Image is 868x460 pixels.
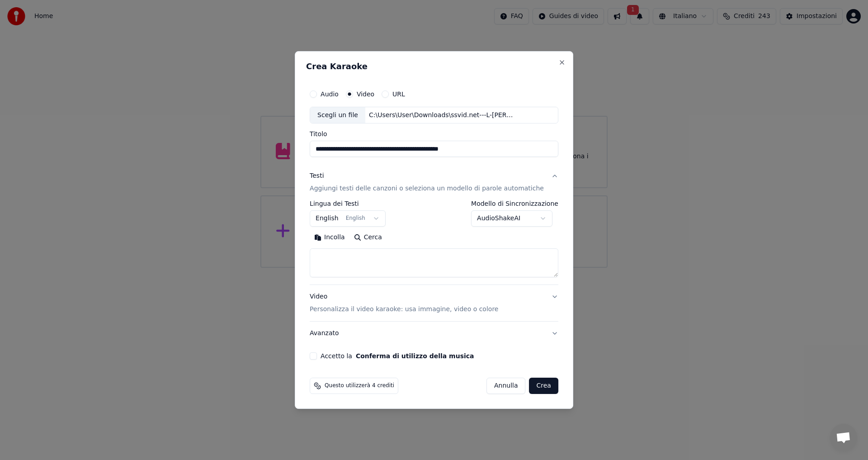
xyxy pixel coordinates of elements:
[310,107,365,123] div: Scegli un file
[486,378,526,394] button: Annulla
[357,91,374,97] label: Video
[529,378,558,394] button: Crea
[310,322,558,345] button: Avanzato
[310,131,558,138] label: Titolo
[310,293,498,314] div: Video
[471,201,558,207] label: Modello di Sincronizzazione
[310,305,498,314] p: Personalizza il video karaoke: usa immagine, video o colore
[306,62,562,71] h2: Crea Karaoke
[310,201,386,207] label: Lingua dei Testi
[310,285,558,322] button: VideoPersonalizza il video karaoke: usa immagine, video o colore
[310,231,349,245] button: Incolla
[310,165,558,201] button: TestiAggiungi testi delle canzoni o seleziona un modello di parole automatiche
[310,185,544,194] p: Aggiungi testi delle canzoni o seleziona un modello di parole automatiche
[321,353,474,359] label: Accetto la
[325,382,394,389] span: Questo utilizzerà 4 crediti
[356,353,474,359] button: Accetto la
[321,91,339,97] label: Audio
[310,172,324,181] div: Testi
[365,111,519,120] div: C:\Users\User\Downloads\ssvid.net---L-[PERSON_NAME]-azzurro-[PERSON_NAME]-1977_480p.mp4
[349,231,387,245] button: Cerca
[310,201,558,285] div: TestiAggiungi testi delle canzoni o seleziona un modello di parole automatiche
[392,91,405,97] label: URL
